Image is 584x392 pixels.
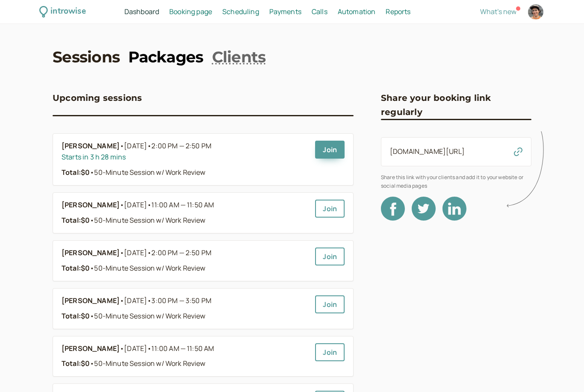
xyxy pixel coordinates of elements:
a: Reports [386,6,410,18]
button: What's new [480,8,516,15]
span: Automation [338,7,376,16]
span: What's new [480,7,516,16]
span: 50-Minute Session w/ Work Review [90,263,205,273]
span: • [120,200,124,211]
span: 50-Minute Session w/ Work Review [90,168,205,177]
a: [PERSON_NAME]•[DATE]•2:00 PM — 2:50 PMStarts in 3 h 28 minsTotal:$0•50-Minute Session w/ Work Review [62,141,308,178]
a: [PERSON_NAME]•[DATE]•2:00 PM — 2:50 PMTotal:$0•50-Minute Session w/ Work Review [62,248,308,274]
a: Booking page [169,6,212,18]
a: introwise [39,5,86,18]
a: Account [527,3,545,21]
h3: Share your booking link regularly [381,91,531,119]
a: Join [315,295,345,313]
a: Join [315,248,345,265]
span: 50-Minute Session w/ Work Review [90,311,205,321]
span: Calls [312,7,327,16]
span: 11:00 AM — 11:50 AM [151,200,214,209]
span: Share this link with your clients and add it to your website or social media pages [381,173,531,190]
span: • [120,248,124,259]
a: Dashboard [124,6,159,18]
span: • [120,141,124,152]
a: Join [315,200,345,218]
span: • [147,344,151,353]
span: Dashboard [124,7,159,16]
span: • [147,248,151,257]
span: • [90,311,94,321]
span: [DATE] [124,343,214,354]
span: [DATE] [124,200,214,211]
span: 2:00 PM — 2:50 PM [151,248,211,257]
span: 11:00 AM — 11:50 AM [151,344,214,353]
strong: Total: $0 [62,311,90,321]
b: [PERSON_NAME] [62,343,120,354]
span: • [120,295,124,307]
span: [DATE] [124,141,211,152]
span: • [90,359,94,368]
span: [DATE] [124,295,211,307]
span: Scheduling [222,7,259,16]
a: Automation [338,6,376,18]
span: 3:00 PM — 3:50 PM [151,296,211,305]
span: • [147,296,151,305]
a: Join [315,141,345,159]
span: • [90,263,94,273]
strong: Total: $0 [62,168,90,177]
a: [DOMAIN_NAME][URL] [390,147,465,156]
strong: Total: $0 [62,263,90,273]
span: Reports [386,7,410,16]
strong: Total: $0 [62,359,90,368]
a: [PERSON_NAME]•[DATE]•11:00 AM — 11:50 AMTotal:$0•50-Minute Session w/ Work Review [62,200,308,226]
h3: Upcoming sessions [53,91,142,105]
a: [PERSON_NAME]•[DATE]•11:00 AM — 11:50 AMTotal:$0•50-Minute Session w/ Work Review [62,343,308,370]
a: Clients [212,46,266,68]
b: [PERSON_NAME] [62,248,120,259]
span: • [120,343,124,354]
span: • [90,215,94,225]
div: introwise [50,5,86,18]
iframe: Chat Widget [541,351,584,392]
span: [DATE] [124,248,211,259]
span: Booking page [169,7,212,16]
a: Scheduling [222,6,259,18]
a: [PERSON_NAME]•[DATE]•3:00 PM — 3:50 PMTotal:$0•50-Minute Session w/ Work Review [62,295,308,322]
b: [PERSON_NAME] [62,295,120,307]
b: [PERSON_NAME] [62,141,120,152]
div: Starts in 3 h 28 mins [62,152,308,163]
a: Payments [269,6,301,18]
span: 50-Minute Session w/ Work Review [90,359,205,368]
span: • [147,200,151,209]
span: 2:00 PM — 2:50 PM [151,141,211,150]
span: Payments [269,7,301,16]
span: • [147,141,151,150]
a: Packages [128,46,203,68]
a: Calls [312,6,327,18]
a: Join [315,343,345,361]
span: 50-Minute Session w/ Work Review [90,215,205,225]
span: • [90,168,94,177]
b: [PERSON_NAME] [62,200,120,211]
strong: Total: $0 [62,215,90,225]
a: Sessions [53,46,120,68]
